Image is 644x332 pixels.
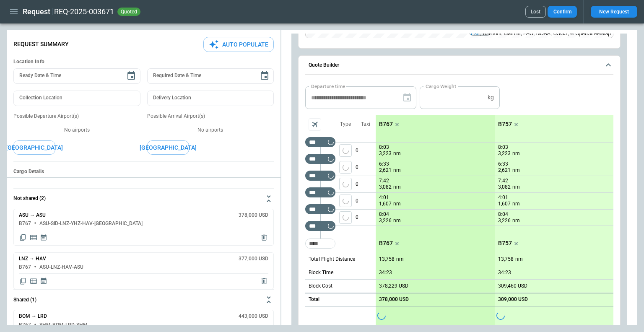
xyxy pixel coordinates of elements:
button: left aligned [339,211,352,224]
span: Delete quote [260,277,268,285]
h1: Request [23,7,50,17]
p: nm [396,256,404,263]
button: Quote Builder [305,56,613,75]
p: 8:03 [379,144,389,150]
p: 1,607 [379,200,392,207]
p: Possible Arrival Airport(s) [147,113,274,120]
p: 6:33 [498,161,508,167]
p: 0 [356,159,376,176]
div: Not found [305,154,335,164]
div: Not shared (2) [13,209,274,289]
p: B757 [498,240,512,247]
button: left aligned [339,195,352,207]
label: Cargo Weight [426,83,456,90]
p: Taxi [361,121,370,128]
span: Display quote schedule [40,277,47,285]
p: nm [512,184,520,191]
p: B767 [379,240,393,247]
p: 3,226 [498,217,511,224]
h6: BOM → LRD [19,314,47,319]
h6: Quote Builder [309,62,339,68]
p: nm [512,200,520,207]
p: nm [393,217,401,224]
p: 8:04 [498,211,508,218]
span: Type of sector [339,161,352,174]
span: quoted [119,9,139,15]
p: nm [393,184,401,191]
span: Copy quote content [19,277,27,285]
h6: ASU-LNZ-HAV-ASU [39,265,83,270]
p: 2,621 [379,167,392,174]
p: 0 [356,143,376,159]
p: 309,000 USD [498,296,528,303]
h2: REQ-2025-003671 [54,7,114,17]
h6: Location Info [13,59,274,65]
p: 378,229 USD [379,283,408,289]
p: 2,621 [498,167,511,174]
button: Confirm [548,6,577,18]
span: Type of sector [339,178,352,190]
p: Type [340,121,351,128]
div: , TomTom, Garmin, FAO, NOAA, USGS, © OpenStreetMap [471,29,611,38]
p: No airports [147,127,274,134]
h6: 377,000 USD [239,256,268,262]
p: 7:42 [498,178,508,184]
p: 3,226 [379,217,392,224]
p: Block Time [309,269,333,276]
p: nm [393,200,401,207]
h6: LNZ → HAV [19,256,46,262]
h6: 378,000 USD [239,213,268,218]
div: Not found [305,171,335,181]
p: 3,223 [379,150,392,157]
p: 6:33 [379,161,389,167]
h6: 443,000 USD [239,314,268,319]
span: Display quote schedule [40,233,47,242]
p: nm [515,256,523,263]
div: Too short [305,239,335,249]
h6: ASU → ASU [19,213,46,218]
div: Quote Builder [305,86,613,324]
span: Type of sector [339,144,352,157]
span: Display detailed quote content [29,233,38,242]
p: 0 [356,210,376,226]
p: 3,082 [379,184,392,191]
div: Not found [305,221,335,231]
p: 4:01 [379,195,389,201]
p: 8:04 [379,211,389,218]
p: 309,460 USD [498,283,527,289]
h6: ASU-SID-LNZ-YHZ-HAV-[GEOGRAPHIC_DATA] [39,221,143,226]
div: Not found [305,137,335,147]
p: 4:01 [498,195,508,201]
h6: Shared (1) [13,297,36,303]
button: left aligned [339,161,352,174]
p: 378,000 USD [379,296,409,303]
button: Lost [525,6,546,18]
p: B767 [379,121,393,128]
h6: Cargo Details [13,169,274,175]
p: nm [393,150,401,157]
h6: YHM-BOM-LRD-YHM [39,322,88,328]
button: Not shared (2) [13,189,274,209]
button: New Request [591,6,637,18]
p: 0 [356,176,376,192]
h6: B767 [19,265,31,270]
p: 3,082 [498,184,511,191]
p: Possible Departure Airport(s) [13,113,140,120]
p: 13,758 [498,256,514,262]
p: 3,223 [498,150,511,157]
h6: B767 [19,322,31,328]
button: Choose date [123,67,140,84]
span: Display detailed quote content [29,277,38,285]
p: Request Summary [13,41,69,48]
p: nm [393,167,401,174]
div: scrollable content [376,115,613,325]
span: Copy quote content [19,233,27,242]
p: 13,758 [379,256,395,262]
span: Type of sector [339,195,352,207]
button: [GEOGRAPHIC_DATA] [147,140,189,155]
button: Choose date [256,67,273,84]
a: Esri [471,31,480,36]
p: 0 [356,193,376,209]
label: Departure time [311,83,345,90]
p: kg [488,94,494,101]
